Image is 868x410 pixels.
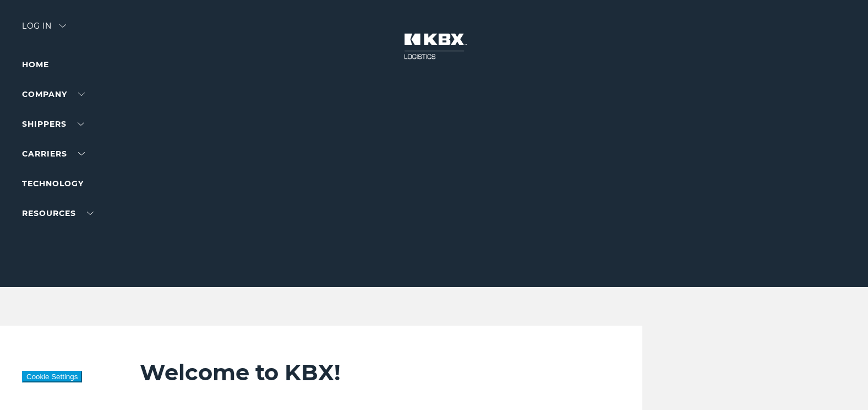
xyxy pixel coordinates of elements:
[140,359,609,386] h2: Welcome to KBX!
[22,60,49,69] a: Home
[393,22,476,71] img: kbx logo
[22,119,84,129] a: SHIPPERS
[22,179,84,188] a: Technology
[813,357,868,410] iframe: Chat Widget
[22,89,85,99] a: Company
[22,22,66,38] div: Log in
[22,149,85,159] a: Carriers
[59,24,66,28] img: arrow
[22,208,94,218] a: RESOURCES
[22,371,82,382] button: Cookie Settings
